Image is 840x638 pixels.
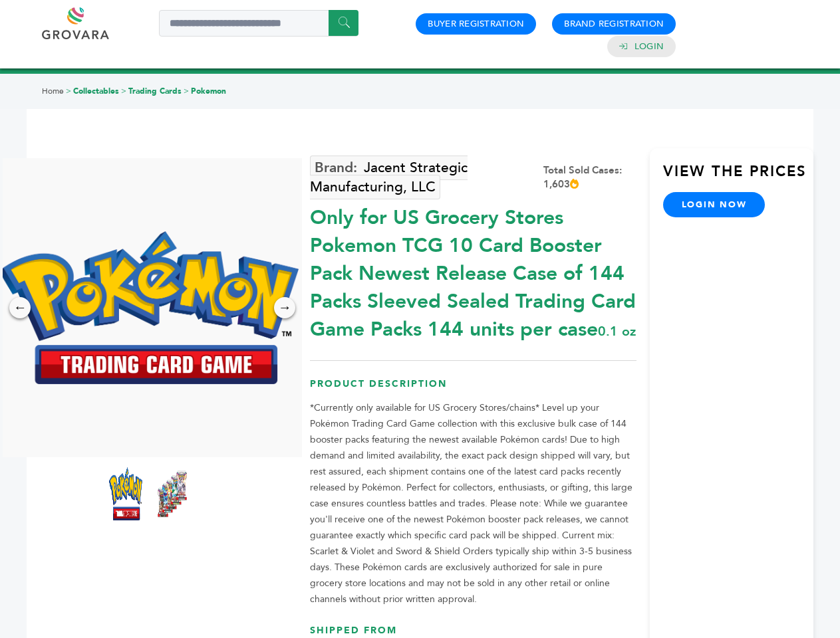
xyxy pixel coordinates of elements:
[598,322,636,340] span: 0.1 oz
[310,156,468,199] a: Jacent Strategic Manufacturing, LLC
[109,467,142,520] img: *Only for US Grocery Stores* Pokemon TCG 10 Card Booster Pack – Newest Release (Case of 144 Packs...
[159,10,358,37] input: Search a product or brand...
[156,467,189,520] img: *Only for US Grocery Stores* Pokemon TCG 10 Card Booster Pack – Newest Release (Case of 144 Packs...
[310,400,636,607] p: *Currently only available for US Grocery Stores/chains* Level up your Pokémon Trading Card Game c...
[191,86,226,96] a: Pokemon
[274,297,295,318] div: →
[128,86,182,96] a: Trading Cards
[73,86,119,96] a: Collectables
[634,41,664,53] a: Login
[663,192,766,217] a: login now
[66,86,71,96] span: >
[184,86,189,96] span: >
[310,377,636,401] h3: Product Description
[663,161,813,192] h3: View the Prices
[543,163,636,191] div: Total Sold Cases: 1,603
[9,297,31,318] div: ←
[310,197,636,344] div: Only for US Grocery Stores Pokemon TCG 10 Card Booster Pack Newest Release Case of 144 Packs Slee...
[42,86,64,96] a: Home
[564,18,664,30] a: Brand Registration
[428,18,524,30] a: Buyer Registration
[121,86,126,96] span: >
